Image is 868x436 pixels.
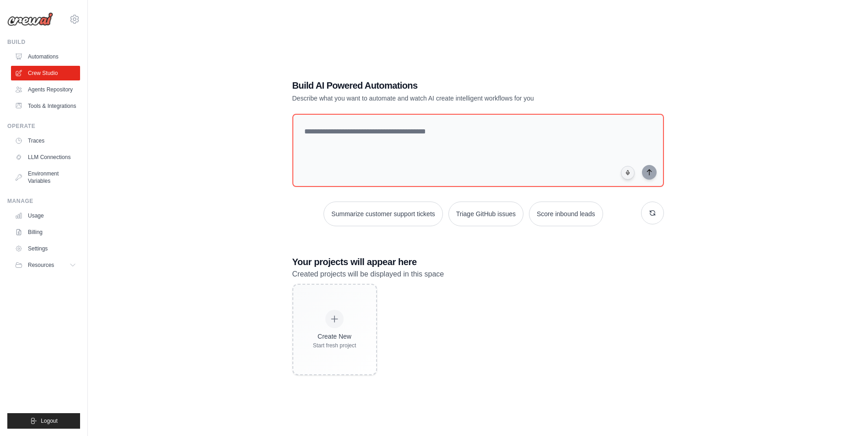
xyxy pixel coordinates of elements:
[7,122,80,130] div: Operate
[7,38,80,46] div: Build
[313,332,356,341] div: Create New
[11,133,80,148] a: Traces
[313,342,356,349] div: Start fresh project
[621,166,635,180] button: Click to speak your automation idea
[641,202,664,224] button: Get new suggestions
[448,202,523,226] button: Triage GitHub issues
[7,197,80,205] div: Manage
[292,79,600,92] h1: Build AI Powered Automations
[11,49,80,64] a: Automations
[11,99,80,113] a: Tools & Integrations
[28,261,54,269] span: Resources
[292,94,600,103] p: Describe what you want to automate and watch AI create intelligent workflows for you
[11,225,80,239] a: Billing
[292,255,664,268] h3: Your projects will appear here
[292,268,664,280] p: Created projects will be displayed in this space
[11,241,80,256] a: Settings
[11,82,80,97] a: Agents Repository
[11,258,80,272] button: Resources
[41,417,58,425] span: Logout
[11,166,80,188] a: Environment Variables
[529,202,603,226] button: Score inbound leads
[323,202,442,226] button: Summarize customer support tickets
[11,150,80,165] a: LLM Connections
[11,66,80,80] a: Crew Studio
[11,208,80,223] a: Usage
[7,12,53,26] img: Logo
[7,413,80,429] button: Logout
